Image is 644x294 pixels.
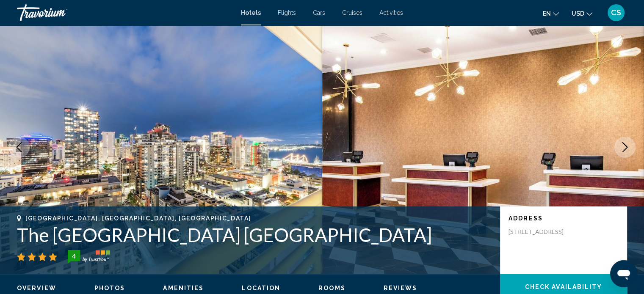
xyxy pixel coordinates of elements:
p: [STREET_ADDRESS] [509,228,576,236]
iframe: Button to launch messaging window [610,260,637,287]
a: Flights [278,9,296,16]
span: Overview [17,285,56,291]
a: Cars [313,9,325,16]
button: User Menu [605,4,627,22]
span: Check Availability [525,284,603,291]
span: CS [611,8,621,17]
a: Hotels [241,9,261,16]
button: Next image [614,137,636,158]
span: Amenities [163,285,204,291]
span: Photos [94,285,125,291]
span: en [543,10,551,17]
a: Cruises [342,9,362,16]
span: Rooms [318,285,345,291]
h1: The [GEOGRAPHIC_DATA] [GEOGRAPHIC_DATA] [17,224,492,246]
span: Location [242,285,280,291]
div: 4 [65,251,82,261]
span: [GEOGRAPHIC_DATA], [GEOGRAPHIC_DATA], [GEOGRAPHIC_DATA] [25,215,251,222]
button: Change language [543,7,559,19]
button: Rooms [318,284,345,292]
span: Reviews [384,285,417,291]
button: Overview [17,284,56,292]
p: Address [509,215,619,222]
button: Location [242,284,280,292]
button: Photos [94,284,125,292]
span: USD [572,10,584,17]
a: Travorium [17,4,232,21]
button: Change currency [572,7,592,19]
button: Amenities [163,284,204,292]
button: Previous image [8,137,30,158]
img: trustyou-badge-hor.svg [68,250,110,264]
button: Reviews [384,284,417,292]
a: Activities [379,9,403,16]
